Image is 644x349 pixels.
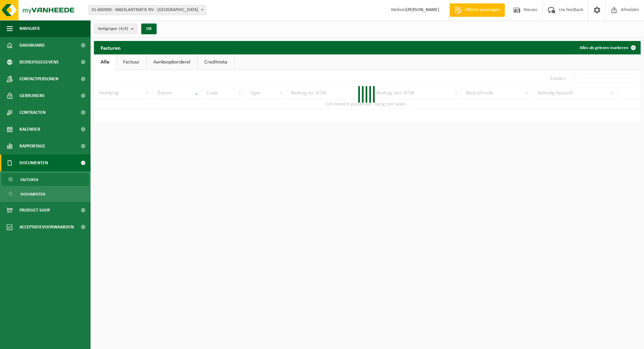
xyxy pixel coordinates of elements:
[19,138,45,155] span: Rapportage
[198,54,234,70] a: Creditnota
[574,41,640,54] button: Alles als gelezen markeren
[19,104,46,121] span: Contracten
[89,5,206,15] span: 01-600900 - WAESLANTNATIE NV - ANTWERPEN
[19,54,59,71] span: Bedrijfsgegevens
[19,71,58,87] span: Contactpersonen
[147,54,197,70] a: Aankoopborderel
[94,54,116,70] a: Alle
[19,219,74,235] span: Acceptatievoorwaarden
[19,37,45,54] span: Dashboard
[19,155,48,171] span: Documenten
[89,5,206,15] span: 01-600900 - WAESLANTNATIE NV - ANTWERPEN
[20,173,38,186] span: Facturen
[19,121,40,138] span: Kalender
[2,187,89,200] a: Documenten
[449,3,505,17] a: Offerte aanvragen
[19,87,45,104] span: Gebruikers
[98,24,128,34] span: Vestigingen
[116,54,146,70] a: Factuur
[94,24,137,34] button: Vestigingen(4/4)
[19,202,50,219] span: Product Shop
[406,7,439,12] strong: [PERSON_NAME]
[141,24,157,34] button: OK
[94,41,127,54] h2: Facturen
[119,27,128,31] count: (4/4)
[463,7,501,13] span: Offerte aanvragen
[19,20,40,37] span: Navigatie
[2,173,89,186] a: Facturen
[20,188,45,201] span: Documenten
